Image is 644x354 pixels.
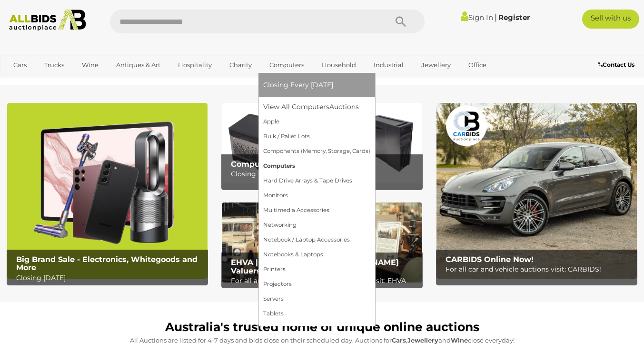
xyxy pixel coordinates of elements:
[172,57,218,73] a: Hospitality
[461,13,493,22] a: Sign In
[415,57,457,73] a: Jewellery
[7,103,208,279] img: Big Brand Sale - Electronics, Whitegoods and More
[598,60,637,70] a: Contact Us
[316,57,362,73] a: Household
[231,275,418,287] p: For all antiques and collectables auctions visit: EHVA
[495,12,497,22] span: |
[7,57,33,73] a: Cars
[436,103,637,279] img: CARBIDS Online Now!
[44,73,124,89] a: [GEOGRAPHIC_DATA]
[377,10,425,33] button: Search
[222,202,422,283] a: EHVA | Evans Hastings Valuers and Auctioneers EHVA | [PERSON_NAME] [PERSON_NAME] Valuers and Auct...
[582,10,639,29] a: Sell with us
[231,258,399,275] b: EHVA | [PERSON_NAME] [PERSON_NAME] Valuers and Auctioneers
[7,73,39,89] a: Sports
[451,336,468,344] strong: Wine
[76,57,105,73] a: Wine
[407,336,438,344] strong: Jewellery
[12,335,632,346] p: All Auctions are listed for 4-7 days and bids close on their scheduled day. Auctions for , and cl...
[38,57,70,73] a: Trucks
[5,10,90,31] img: Allbids.com.au
[7,103,208,279] a: Big Brand Sale - Electronics, Whitegoods and More Big Brand Sale - Electronics, Whitegoods and Mo...
[222,202,422,283] img: EHVA | Evans Hastings Valuers and Auctioneers
[12,321,632,334] h1: Australia's trusted home of unique online auctions
[446,255,534,264] b: CARBIDS Online Now!
[231,160,327,169] b: Computers & IT Auction
[16,255,198,273] b: Big Brand Sale - Electronics, Whitegoods and More
[222,103,422,183] a: Computers & IT Auction Computers & IT Auction Closing [DATE]
[392,336,406,344] strong: Cars
[446,263,633,275] p: For all car and vehicle auctions visit: CARBIDS!
[436,103,637,279] a: CARBIDS Online Now! CARBIDS Online Now! For all car and vehicle auctions visit: CARBIDS!
[16,272,204,284] p: Closing [DATE]
[367,57,410,73] a: Industrial
[498,13,530,22] a: Register
[110,57,167,73] a: Antiques & Art
[231,168,418,180] p: Closing [DATE]
[462,57,493,73] a: Office
[223,57,258,73] a: Charity
[598,61,634,68] b: Contact Us
[263,57,310,73] a: Computers
[222,103,422,183] img: Computers & IT Auction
